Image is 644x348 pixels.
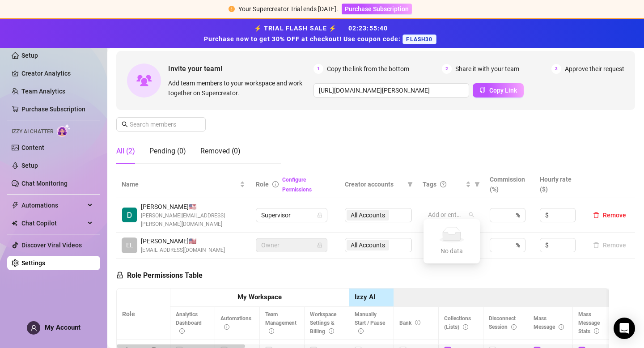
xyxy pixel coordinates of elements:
span: Purchase Subscription [345,5,409,13]
span: Your Supercreator Trial ends [DATE]. [238,5,338,13]
span: EL [126,240,133,250]
span: Tags [423,179,436,189]
a: Purchase Subscription [21,106,85,113]
span: Analytics Dashboard [176,311,202,335]
span: [PERSON_NAME] 🇺🇸 [141,202,245,212]
span: lock [116,272,123,279]
span: Team Management [265,311,297,335]
span: info-circle [358,328,364,334]
img: Dave Warford [122,208,137,222]
th: Commission (%) [484,171,534,198]
span: Remove [603,212,626,219]
span: Add team members to your workspace and work together on Supercreator. [168,78,310,98]
a: Settings [21,259,45,267]
span: lock [317,212,322,218]
button: Remove [589,240,630,250]
span: Invite your team! [168,63,314,74]
span: question-circle [440,181,446,187]
span: Copy Link [489,87,517,94]
img: Chat Copilot [12,220,17,226]
span: Supervisor [261,208,322,222]
th: Role [117,289,170,340]
span: filter [407,182,413,187]
a: Team Analytics [21,88,65,95]
a: Setup [21,162,38,169]
div: All (2) [116,146,135,157]
span: copy [479,87,486,93]
span: Collections (Lists) [444,315,471,330]
th: Name [116,171,250,198]
span: 1 [314,64,323,74]
input: Search members [130,119,193,129]
span: filter [406,178,415,191]
span: Chat Copilot [21,216,85,230]
span: Creator accounts [345,179,404,189]
span: [PERSON_NAME][EMAIL_ADDRESS][PERSON_NAME][DOMAIN_NAME] [141,212,245,229]
div: Removed (0) [200,146,241,157]
button: Remove [589,210,630,221]
a: Creator Analytics [21,66,93,81]
span: info-circle [272,181,279,187]
th: Hourly rate ($) [534,171,584,198]
span: info-circle [224,324,229,330]
strong: Purchase now to get 30% OFF at checkout! Use coupon code: [204,35,402,42]
span: search [122,121,128,127]
span: 2 [442,64,452,74]
div: Pending (0) [149,146,186,157]
span: Disconnect Session [489,315,517,330]
span: 3 [551,64,561,74]
span: user [30,325,37,331]
span: Name [122,179,238,189]
img: AI Chatter [57,124,71,137]
span: Approve their request [565,64,624,74]
span: Share it with your team [455,64,519,74]
span: My Account [45,323,80,331]
button: Purchase Subscription [342,4,412,14]
button: Copy Link [473,83,524,98]
span: info-circle [329,328,334,334]
strong: My Workspace [237,293,282,301]
span: filter [475,182,480,187]
span: Copy the link from the bottom [327,64,409,74]
div: Open Intercom Messenger [614,318,635,339]
span: Manually Start / Pause [355,311,385,335]
h5: Role Permissions Table [116,270,203,281]
a: Setup [21,52,38,59]
div: No data [434,246,469,256]
span: 02 : 23 : 55 : 40 [348,25,388,32]
span: Izzy AI Chatter [12,127,53,136]
a: Purchase Subscription [342,5,412,13]
span: lock [317,242,322,248]
span: info-circle [463,324,468,330]
span: Mass Message [534,315,564,330]
span: info-circle [511,324,517,330]
span: Mass Message Stats [578,311,600,335]
span: [EMAIL_ADDRESS][DOMAIN_NAME] [141,246,225,255]
span: info-circle [179,328,185,334]
a: Chat Monitoring [21,180,68,187]
span: info-circle [415,320,420,325]
span: Automations [21,198,85,212]
span: delete [593,212,599,218]
span: [PERSON_NAME] 🇺🇸 [141,236,225,246]
strong: Izzy AI [355,293,375,301]
span: Role [256,181,269,188]
span: Workspace Settings & Billing [310,311,336,335]
a: Configure Permissions [282,177,312,193]
span: info-circle [269,328,274,334]
a: Content [21,144,44,151]
span: info-circle [559,324,564,330]
span: Owner [261,238,322,252]
span: thunderbolt [12,202,19,209]
span: exclamation-circle [229,6,235,12]
span: Automations [220,315,251,330]
span: filter [473,178,482,191]
span: FLASH30 [402,34,436,44]
a: Discover Viral Videos [21,242,82,249]
strong: ⚡ TRIAL FLASH SALE ⚡ [204,25,440,42]
span: info-circle [594,328,599,334]
span: Bank [399,320,420,326]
